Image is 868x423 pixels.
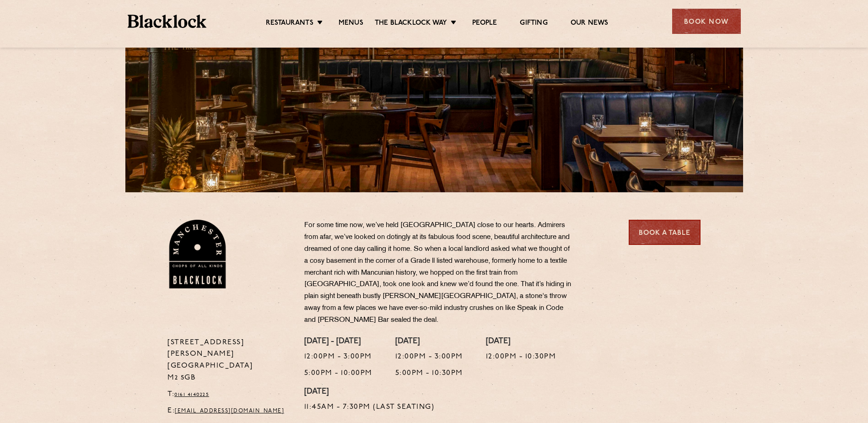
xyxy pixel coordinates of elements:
div: Book Now [672,9,741,34]
p: For some time now, we’ve held [GEOGRAPHIC_DATA] close to our hearts. Admirers from afar, we’ve lo... [304,220,574,326]
p: 5:00pm - 10:00pm [304,368,372,380]
p: 12:00pm - 3:00pm [395,351,463,363]
h4: [DATE] - [DATE] [304,337,372,347]
a: [EMAIL_ADDRESS][DOMAIN_NAME] [175,408,284,414]
img: BL_Textured_Logo-footer-cropped.svg [128,15,207,28]
img: BL_Manchester_Logo-bleed.png [167,220,227,288]
p: E: [167,405,291,417]
p: 12:00pm - 10:30pm [486,351,556,363]
a: Menus [339,19,363,29]
p: [STREET_ADDRESS][PERSON_NAME] [GEOGRAPHIC_DATA] M2 5GB [167,337,291,385]
h4: [DATE] [304,387,435,397]
a: Book a Table [629,220,701,245]
p: T: [167,389,291,401]
a: Our News [571,19,609,29]
a: People [472,19,497,29]
h4: [DATE] [395,337,463,347]
p: 5:00pm - 10:30pm [395,368,463,380]
h4: [DATE] [486,337,556,347]
p: 12:00pm - 3:00pm [304,351,372,363]
a: Gifting [520,19,547,29]
a: The Blacklock Way [375,19,447,29]
a: 0161 4140225 [174,392,209,397]
p: 11:45am - 7:30pm (Last Seating) [304,401,435,413]
a: Restaurants [266,19,313,29]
